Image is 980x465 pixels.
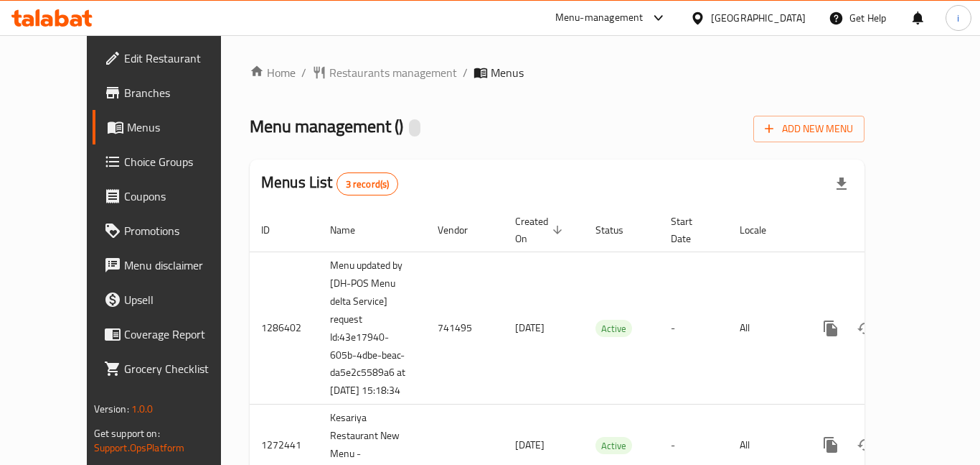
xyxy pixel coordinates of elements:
span: 3 record(s) [337,178,398,191]
a: Menu disclaimer [93,248,250,282]
div: Total records count [336,172,399,195]
a: Coverage Report [93,317,250,351]
span: Promotions [124,222,239,239]
a: Choice Groups [93,144,250,179]
h2: Menus List [261,172,398,195]
div: Menu-management [555,9,644,27]
span: 1.0.0 [131,400,154,418]
span: Active [595,321,632,337]
span: ID [261,221,288,239]
a: Restaurants management [312,64,457,81]
span: Menu management ( ) [250,110,403,142]
a: Support.OpsPlatform [94,438,185,457]
span: Menus [127,119,239,136]
a: Grocery Checklist [93,351,250,386]
span: [DATE] [515,318,545,337]
li: / [301,64,306,81]
span: Menu disclaimer [124,257,239,274]
span: Vendor [438,221,486,239]
span: Grocery Checklist [124,360,239,377]
div: Export file [824,167,859,201]
span: Get support on: [94,424,160,443]
li: / [463,64,468,81]
button: more [814,428,848,462]
span: Active [595,438,632,454]
span: i [957,10,959,26]
span: Name [330,221,374,239]
a: Menus [93,110,250,144]
nav: breadcrumb [250,64,864,81]
td: Menu updated by [DH-POS Menu delta Service] request Id:43e17940-605b-4dbe-beac-da5e2c5589a6 at [D... [319,252,426,405]
a: Branches [93,75,250,110]
span: Branches [124,84,239,101]
span: Restaurants management [329,64,457,81]
span: Start Date [671,213,711,247]
button: Change Status [848,311,882,346]
a: Edit Restaurant [93,41,250,75]
span: Coupons [124,188,239,205]
div: Active [595,437,632,454]
td: All [728,252,802,405]
span: Status [595,221,642,239]
span: Add New Menu [765,120,853,138]
a: Upsell [93,282,250,317]
button: more [814,311,848,346]
div: [GEOGRAPHIC_DATA] [711,10,806,26]
button: Add New Menu [753,116,864,142]
a: Promotions [93,213,250,248]
span: Locale [740,221,785,239]
a: Coupons [93,179,250,213]
a: Home [250,64,296,81]
span: Version: [94,400,129,418]
span: Upsell [124,291,239,308]
td: 1286402 [250,252,319,405]
th: Actions [802,208,963,252]
span: Coverage Report [124,326,239,343]
span: Edit Restaurant [124,50,239,67]
span: Menus [491,64,524,81]
td: - [659,252,728,405]
button: Change Status [848,428,882,462]
span: Created On [515,213,567,247]
td: 741495 [426,252,504,405]
span: [DATE] [515,436,545,454]
span: Choice Groups [124,153,239,170]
